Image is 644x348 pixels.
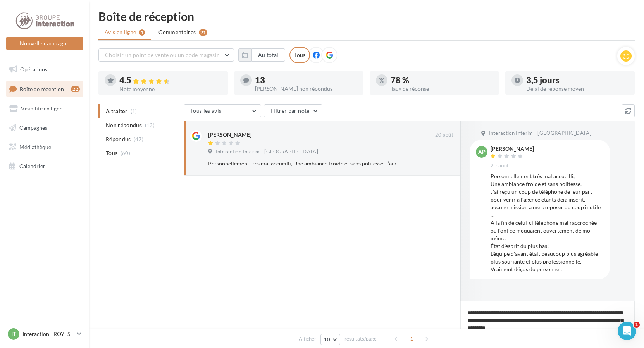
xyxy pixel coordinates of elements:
[344,335,377,343] span: résultats/page
[208,160,403,167] div: Personnellement très mal accueilli, Une ambiance froide et sans politesse. J’ai reçu un coup de t...
[199,29,208,36] div: 21
[22,330,74,338] p: Interaction TROYES
[491,146,534,152] div: [PERSON_NAME]
[71,86,80,92] div: 22
[184,104,261,117] button: Tous les avis
[145,122,155,128] span: (13)
[106,135,131,143] span: Répondus
[11,330,16,338] span: IT
[634,322,640,328] span: 1
[19,124,47,131] span: Campagnes
[491,162,509,169] span: 20 août
[106,121,142,129] span: Non répondus
[6,37,83,50] button: Nouvelle campagne
[391,76,493,84] div: 78 %
[478,148,486,156] span: AP
[6,327,83,341] a: IT Interaction TROYES
[5,139,84,155] a: Médiathèque
[391,86,493,91] div: Taux de réponse
[98,48,234,62] button: Choisir un point de vente ou un code magasin
[526,86,629,91] div: Délai de réponse moyen
[299,335,316,343] span: Afficher
[238,48,285,62] button: Au total
[119,86,222,92] div: Note moyenne
[320,334,340,345] button: 10
[435,132,453,139] span: 20 août
[255,76,357,84] div: 13
[208,131,251,139] div: [PERSON_NAME]
[618,322,636,340] iframe: Intercom live chat
[19,163,45,169] span: Calendrier
[106,149,117,157] span: Tous
[5,61,84,78] a: Opérations
[324,336,331,343] span: 10
[255,86,357,91] div: [PERSON_NAME] non répondus
[491,172,604,273] div: Personnellement très mal accueilli, Une ambiance froide et sans politesse. J’ai reçu un coup de t...
[215,148,318,155] span: Interaction Interim - [GEOGRAPHIC_DATA]
[105,52,220,58] span: Choisir un point de vente ou un code magasin
[98,10,635,22] div: Boîte de réception
[289,47,310,63] div: Tous
[264,104,322,117] button: Filtrer par note
[20,66,47,72] span: Opérations
[5,81,84,97] a: Boîte de réception22
[5,100,84,117] a: Visibilité en ligne
[489,130,591,137] span: Interaction Interim - [GEOGRAPHIC_DATA]
[21,105,62,112] span: Visibilité en ligne
[20,85,64,92] span: Boîte de réception
[5,120,84,136] a: Campagnes
[121,150,130,156] span: (60)
[526,76,629,84] div: 3,5 jours
[190,107,222,114] span: Tous les avis
[5,158,84,174] a: Calendrier
[251,48,285,62] button: Au total
[119,76,222,85] div: 4.5
[158,28,196,36] span: Commentaires
[405,332,418,345] span: 1
[134,136,143,142] span: (47)
[19,143,51,150] span: Médiathèque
